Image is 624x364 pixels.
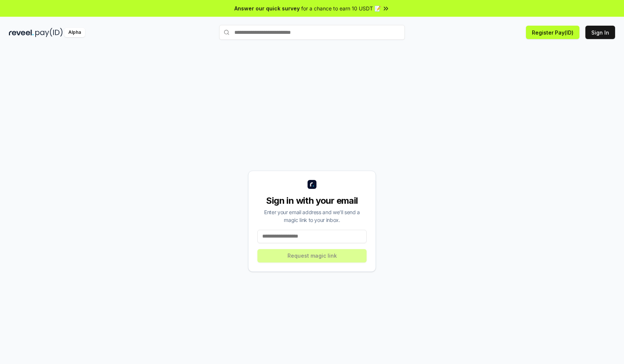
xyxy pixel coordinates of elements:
button: Sign In [585,26,615,39]
img: reveel_dark [9,28,34,37]
button: Register Pay(ID) [526,26,579,39]
span: for a chance to earn 10 USDT 📝 [301,4,381,12]
div: Sign in with your email [257,195,367,207]
span: Answer our quick survey [234,4,300,12]
div: Enter your email address and we’ll send a magic link to your inbox. [257,208,367,224]
img: pay_id [35,28,63,37]
div: Alpha [64,28,85,37]
img: logo_small [308,180,316,189]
